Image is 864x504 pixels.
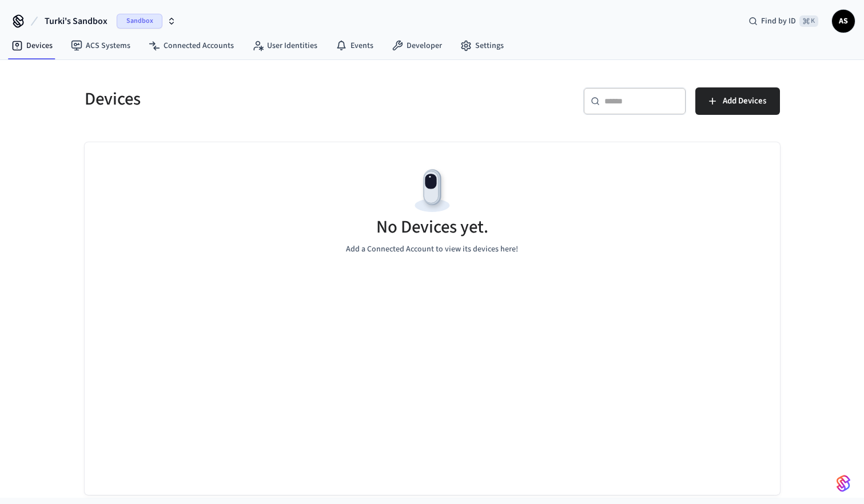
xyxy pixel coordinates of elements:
a: Developer [383,35,451,56]
p: Add a Connected Account to view its devices here! [346,243,518,255]
a: Settings [451,35,513,56]
span: AS [833,11,854,31]
a: Connected Accounts [140,35,243,56]
div: Find by ID⌘ K [739,11,827,31]
a: User Identities [243,35,327,56]
a: ACS Systems [62,35,140,56]
a: Devices [2,35,62,56]
button: Add Devices [695,87,780,115]
button: AS [832,10,855,33]
h5: Devices [85,87,425,111]
img: SeamLogoGradient.69752ec5.svg [837,474,850,493]
span: Turki's Sandbox [45,14,107,28]
h5: No Devices yet. [376,215,488,239]
span: Add Devices [723,94,766,109]
span: Sandbox [117,14,162,29]
a: Events [327,35,383,56]
span: Find by ID [761,15,796,27]
img: Devices Empty State [407,165,458,217]
span: ⌘ K [799,15,818,27]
